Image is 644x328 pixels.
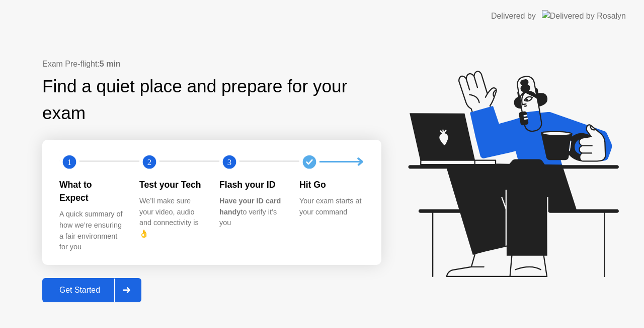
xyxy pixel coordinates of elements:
div: We’ll make sure your video, audio and connectivity is 👌 [139,196,203,239]
div: Exam Pre-flight: [42,58,381,70]
div: Get Started [45,286,114,295]
div: Flash your ID [219,178,283,191]
b: 5 min [100,60,121,68]
div: to verify it’s you [219,196,283,229]
div: Test your Tech [139,178,203,191]
button: Get Started [42,278,141,302]
text: 2 [147,157,151,167]
text: 1 [67,157,71,167]
div: Your exam starts at your command [299,196,363,217]
b: Have your ID card handy [219,197,281,216]
div: Hit Go [299,178,363,191]
div: Delivered by [491,10,536,22]
div: What to Expect [59,178,123,205]
div: A quick summary of how we’re ensuring a fair environment for you [59,209,123,252]
text: 3 [227,157,231,167]
div: Find a quiet place and prepare for your exam [42,73,381,127]
img: Delivered by Rosalyn [542,10,626,22]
